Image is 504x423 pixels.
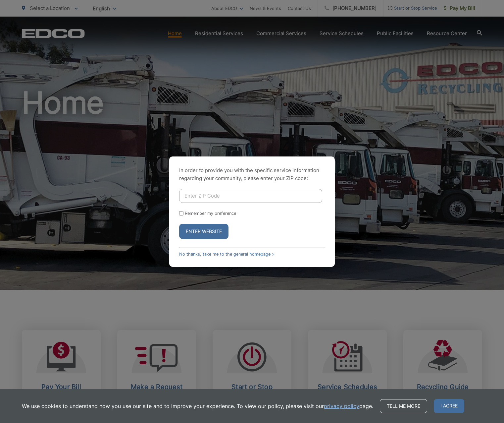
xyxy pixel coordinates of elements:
a: Tell me more [380,399,427,413]
span: I agree [434,399,464,413]
p: We use cookies to understand how you use our site and to improve your experience. To view our pol... [22,402,373,410]
p: In order to provide you with the specific service information regarding your community, please en... [179,166,325,182]
button: Enter Website [179,224,228,239]
a: No thanks, take me to the general homepage > [179,252,275,257]
a: privacy policy [324,402,359,410]
input: Enter ZIP Code [179,189,322,203]
label: Remember my preference [185,211,236,216]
